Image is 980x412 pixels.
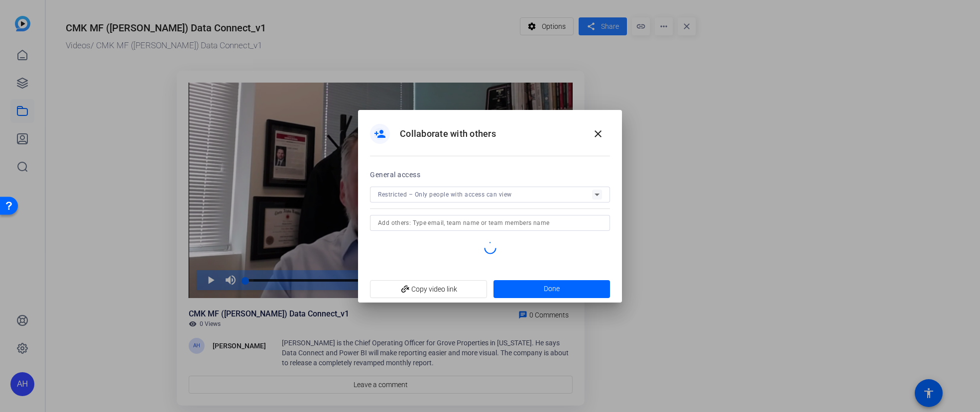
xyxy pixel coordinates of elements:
button: Copy video link [370,280,487,298]
h2: General access [370,169,420,181]
span: Done [544,284,560,294]
mat-icon: person_add [374,128,386,140]
mat-icon: close [592,128,604,140]
span: Copy video link [378,280,479,299]
h1: Collaborate with others [400,128,496,140]
button: Done [493,280,611,298]
span: Restricted – Only people with access can view [378,191,512,198]
mat-icon: add_link [397,281,414,298]
input: Add others: Type email, team name or team members name [378,217,602,229]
